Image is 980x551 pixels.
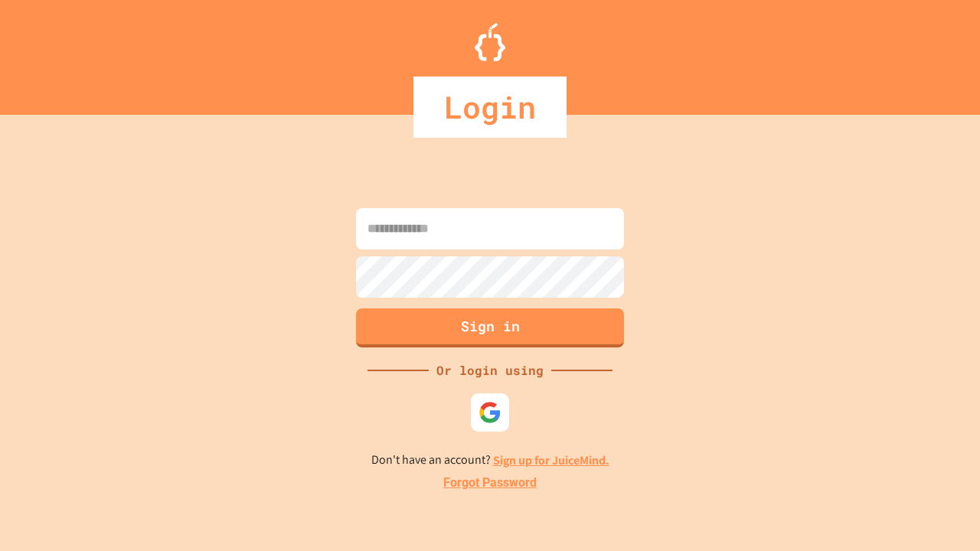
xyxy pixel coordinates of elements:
[371,451,609,470] p: Don't have an account?
[413,77,567,138] div: Login
[916,490,965,536] iframe: chat widget
[429,361,551,380] div: Or login using
[443,474,537,492] a: Forgot Password
[493,452,609,468] a: Sign up for JuiceMind.
[356,308,624,347] button: Sign in
[853,423,965,488] iframe: chat widget
[475,23,505,61] img: Logo.svg
[479,401,501,424] img: google-icon.svg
